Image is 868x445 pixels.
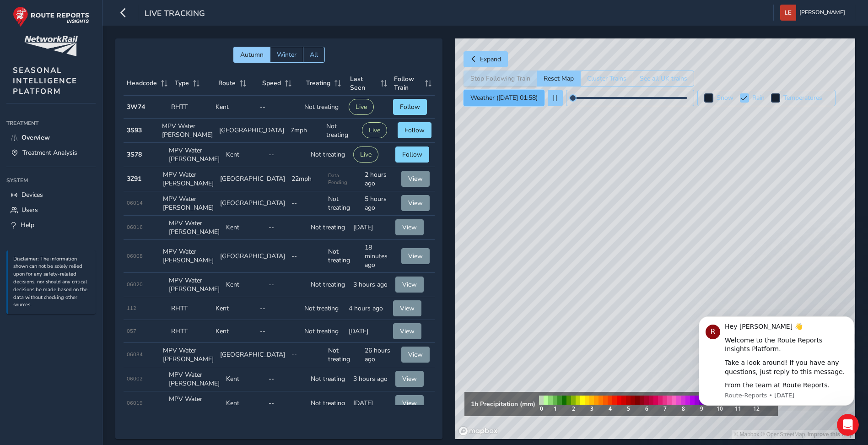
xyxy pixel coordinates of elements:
td: MPV Water [PERSON_NAME] [160,167,217,191]
span: 06034 [127,351,143,358]
span: View [402,374,417,383]
td: MPV Water [PERSON_NAME] [166,143,223,167]
td: Kent [223,391,265,416]
button: View [395,395,424,411]
button: View [395,371,424,387]
span: Winter [277,50,297,59]
td: Not treating [325,240,361,273]
iframe: Intercom notifications message [685,308,868,411]
span: View [402,223,417,232]
td: 5 hours ago [361,191,398,216]
td: -- [288,240,325,273]
span: View [402,280,417,289]
span: All [310,50,318,59]
span: 06020 [127,281,143,288]
span: Speed [262,79,281,87]
label: Snow [717,95,733,101]
td: MPV Water [PERSON_NAME] [166,391,223,416]
span: 112 [127,305,136,312]
td: [DATE] [350,216,393,240]
td: Kent [212,297,257,320]
td: MPV Water [PERSON_NAME] [166,273,223,297]
td: -- [265,216,308,240]
span: View [402,399,417,407]
button: Follow [393,99,427,115]
button: [PERSON_NAME] [780,5,848,21]
strong: 3S78 [127,150,142,159]
td: 22mph [288,167,325,191]
button: Reset Map [537,71,580,87]
td: [GEOGRAPHIC_DATA] [216,119,287,143]
span: Treating [306,79,330,87]
td: 2 hours ago [361,167,398,191]
td: [GEOGRAPHIC_DATA] [217,167,288,191]
td: MPV Water [PERSON_NAME] [166,367,223,391]
td: Not treating [323,119,359,143]
span: Expand [480,55,501,64]
img: rr logo [13,6,89,27]
button: Autumn [233,47,270,63]
td: Not treating [307,391,350,416]
span: Follow [400,103,420,111]
span: Route [218,79,236,87]
iframe: Intercom live chat [837,414,859,436]
td: [GEOGRAPHIC_DATA] [217,191,288,216]
td: 4 hours ago [345,297,390,320]
span: 06016 [127,224,143,231]
strong: 3S93 [127,126,142,135]
td: MPV Water [PERSON_NAME] [160,240,217,273]
td: -- [265,273,308,297]
td: Not treating [301,320,345,343]
td: RHTT [168,297,212,320]
span: Follow Train [394,75,422,92]
span: Autumn [240,50,264,59]
td: Not treating [307,143,350,167]
span: View [400,327,415,336]
td: MPV Water [PERSON_NAME] [166,216,223,240]
span: 057 [127,328,136,335]
span: 06008 [127,253,143,260]
span: [PERSON_NAME] [799,5,845,21]
span: View [408,174,423,183]
span: 06002 [127,375,143,382]
td: RHTT [168,320,212,343]
label: Rain [752,95,765,101]
span: Treatment Analysis [22,148,77,157]
td: -- [265,367,308,391]
button: Follow [398,122,431,138]
td: -- [288,191,325,216]
button: View [401,347,430,363]
td: -- [265,143,308,167]
span: Users [22,206,38,214]
span: Live Tracking [145,8,205,21]
td: Kent [223,367,265,391]
td: Not treating [301,96,345,119]
a: Treatment Analysis [6,145,96,160]
p: Disclaimer: The information shown can not be solely relied upon for any safety-related decisions,... [13,255,91,309]
button: View [395,219,424,235]
button: View [395,277,424,293]
td: [GEOGRAPHIC_DATA] [217,240,288,273]
td: Kent [223,273,265,297]
button: See all UK trains [633,71,694,87]
img: rain legend [535,392,771,416]
td: -- [257,297,301,320]
span: SEASONAL INTELLIGENCE PLATFORM [13,65,77,97]
button: Follow [395,147,429,163]
td: MPV Water [PERSON_NAME] [160,343,217,367]
a: Devices [6,187,96,202]
td: Kent [223,143,265,167]
td: RHTT [168,96,212,119]
td: MPV Water [PERSON_NAME] [160,191,217,216]
img: diamond-layout [780,5,796,21]
span: View [408,252,423,260]
span: Data Pending [328,172,358,186]
td: [GEOGRAPHIC_DATA] [217,343,288,367]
